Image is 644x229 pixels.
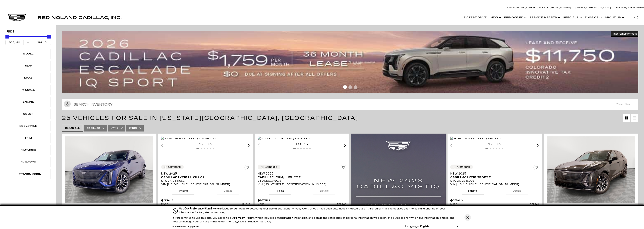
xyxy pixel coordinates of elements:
svg: Click to toggle on voice search [64,101,71,107]
span: $71,315 [241,203,250,206]
div: Compare [168,165,181,169]
div: FueltypeFueltype [6,157,51,167]
div: YearYear [6,61,51,71]
div: Pricing Details - New 2025 Cadillac LYRIQ Luxury 2 [161,199,250,202]
div: VIN: [US_VEHICLE_IDENTIFICATION_NUMBER] [450,183,539,186]
span: Sales: [627,6,634,9]
u: Privacy Policy [234,216,254,219]
span: Lyriq [111,126,118,131]
span: Go to slide 2 [348,85,352,89]
div: 1 / 2 [450,136,539,141]
span: [PHONE_NUMBER] [516,6,537,9]
div: Minimum Price [5,35,9,39]
a: [STREET_ADDRESS][US_STATE] [576,6,611,9]
div: Next slide [247,144,250,147]
span: 25 Vehicles for Sale in [US_STATE][GEOGRAPHIC_DATA], [GEOGRAPHIC_DATA] [62,115,358,121]
a: Service: [PHONE_NUMBER] [538,7,572,9]
div: 1 of 13 [450,142,539,146]
img: 2025 Cadillac LYRIQ Sport 1 1 [65,136,153,203]
p: If you continue to use this site, you agree to our , which includes an , and details the categori... [172,216,454,223]
a: Service & Parts [528,10,561,25]
div: Next slide [344,144,346,147]
span: Opt-Out Preference Signal Honored . [179,207,224,210]
span: Important Information [613,32,639,35]
button: Save Vehicle [341,165,346,172]
button: Compare Vehicle [161,165,184,169]
div: Pricing Details - New 2025 Cadillac LYRIQ Luxury 2 [258,199,346,202]
img: 2509-September-FOM-Escalade-IQ-Lease9 [62,31,641,93]
div: MakeMake [6,73,51,83]
div: 1 / 2 [547,136,635,203]
input: Search Inventory [62,99,638,110]
div: 1 / 2 [161,136,250,141]
div: Mileage [19,88,38,92]
input: Maximum [33,40,51,45]
a: ComplyAuto [185,225,199,228]
div: Pricing Details - New 2025 Cadillac LYRIQ Sport 2 [450,199,539,202]
span: Go to slide 3 [354,85,357,89]
img: 2025 Cadillac LYRIQ Sport 2 1 [450,137,504,141]
div: Next slide [536,144,539,147]
strong: Arbitration Provision [278,216,307,219]
span: New 2025 [450,172,536,175]
span: New 2025 [161,172,247,175]
button: Save Vehicle [533,165,539,172]
button: Compare Vehicle [450,165,473,169]
span: Cadillac LYRIQ Luxury 2 [258,175,344,179]
span: Cadillac LYRIQ Luxury 2 [161,175,247,179]
div: TrimTrim [6,133,51,143]
span: Sales: [507,6,515,9]
span: 9 AM-6 PM [634,6,644,9]
button: details tab [217,186,239,194]
span: New 2025 [258,172,344,175]
div: Stock : C316078 [258,179,346,183]
div: Stock : C315995 [450,179,539,183]
button: pricing tab [172,186,194,194]
div: VIN: [US_VEHICLE_IDENTIFICATION_NUMBER] [161,183,250,186]
h5: Price [7,30,50,33]
div: Price [5,33,51,45]
a: Finance [583,10,603,25]
a: New 2025Cadillac LYRIQ Luxury 2 [258,172,346,179]
span: MSRP [161,203,241,206]
button: pricing tab [462,186,484,194]
input: Minimum [5,40,24,45]
div: TransmissionTransmission [6,169,51,179]
div: 1 / 2 [65,136,153,203]
div: 1 / 2 [258,136,346,141]
span: [PHONE_NUMBER] [550,6,571,9]
div: ColorColor [6,109,51,119]
span: Go to slide 1 [343,85,347,89]
a: MSRP $72,740 [450,203,539,206]
span: LYRIQ [129,126,137,131]
div: Compare [457,165,470,169]
span: MSRP [450,203,530,206]
button: Save Vehicle [244,165,250,172]
div: Compare [265,165,277,169]
div: Color [19,112,38,116]
img: 2025 Cadillac LYRIQ Luxury 2 1 [258,137,313,141]
div: FeaturesFeatures [6,145,51,155]
a: New [489,10,502,25]
img: Cadillac Dark Logo with Cadillac White Text [8,14,26,21]
button: details tab [313,186,335,194]
a: Pre-Owned [502,10,528,25]
div: Fueltype [19,160,38,164]
div: Bodystyle [19,124,38,128]
a: New 2025Cadillac LYRIQ Sport 2 [450,172,539,179]
img: 2025 Cadillac LYRIQ Sport 2 1 [547,136,635,203]
a: MSRP $72,240 [258,203,346,206]
div: MileageMileage [6,85,51,95]
div: 1 of 13 [161,142,250,146]
div: Engine [19,100,38,104]
a: About Us [603,10,625,25]
span: MSRP [258,203,337,206]
a: MSRP $71,315 [161,203,250,206]
div: VIN: [US_VEHICLE_IDENTIFICATION_NUMBER] [258,183,346,186]
span: Cadillac [87,126,100,131]
button: Close Button [464,214,471,221]
span: $72,740 [530,203,539,206]
span: Service: [539,6,549,9]
div: 1 of 47 [547,204,635,208]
